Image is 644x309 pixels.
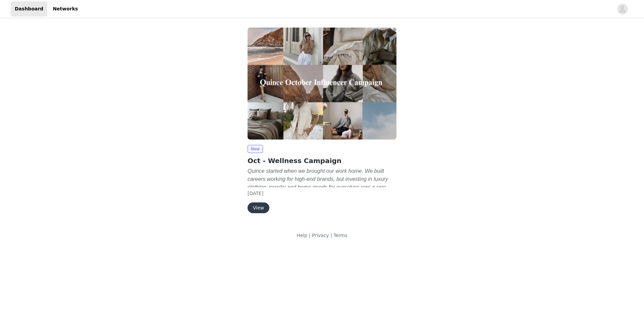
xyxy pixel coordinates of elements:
a: Help [297,233,307,238]
h2: Oct - Wellness Campaign [248,156,396,166]
button: View [248,202,269,213]
a: Networks [49,1,82,16]
span: [DATE] [248,191,263,196]
span: New [248,145,263,153]
em: Quince started when we brought our work home. We built careers working for high-end brands, but i... [248,168,390,214]
span: | [309,233,311,238]
a: View [248,205,269,210]
div: avatar [619,4,626,14]
a: Privacy [312,233,329,238]
span: | [330,233,332,238]
img: Quince [248,28,396,140]
a: Dashboard [11,1,47,16]
a: Terms [333,233,347,238]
